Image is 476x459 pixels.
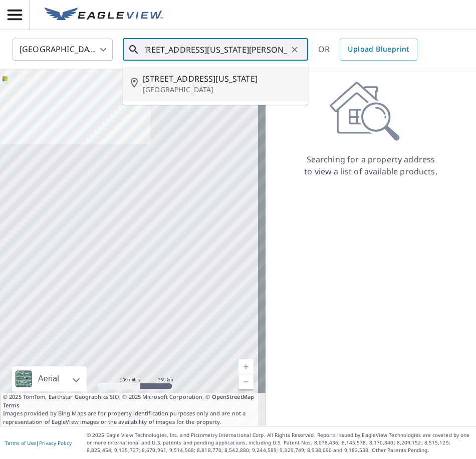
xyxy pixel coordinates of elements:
[45,8,163,23] img: EV Logo
[12,366,87,391] div: Aerial
[35,366,62,391] div: Aerial
[13,36,113,64] div: [GEOGRAPHIC_DATA]
[239,374,254,389] a: Current Level 5, Zoom Out
[212,393,254,400] a: OpenStreetMap
[3,393,263,409] span: © 2025 TomTom, Earthstar Geographics SIO, © 2025 Microsoft Corporation, ©
[5,440,72,446] p: |
[304,153,438,177] p: Searching for a property address to view a list of available products.
[288,43,302,57] button: Clear
[3,401,20,409] a: Terms
[39,2,169,29] a: EV Logo
[318,39,417,61] div: OR
[340,39,417,61] a: Upload Blueprint
[87,431,471,454] p: © 2025 Eagle View Technologies, Inc. and Pictometry International Corp. All Rights Reserved. Repo...
[143,85,300,95] p: [GEOGRAPHIC_DATA]
[39,439,72,446] a: Privacy Policy
[145,36,288,64] input: Search by address or latitude-longitude
[143,73,300,85] span: [STREET_ADDRESS][US_STATE]
[5,439,36,446] a: Terms of Use
[239,359,254,374] a: Current Level 5, Zoom In
[348,43,409,56] span: Upload Blueprint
